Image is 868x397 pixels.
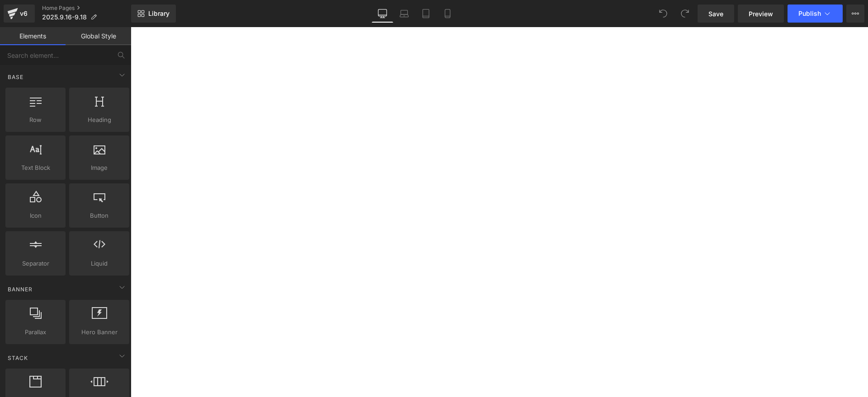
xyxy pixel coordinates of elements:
[42,5,131,12] a: Home Pages
[708,9,723,19] span: Save
[72,115,127,125] span: Heading
[7,73,24,81] span: Base
[415,5,437,23] a: Tablet
[72,163,127,173] span: Image
[131,5,176,23] a: New Library
[654,5,672,23] button: Undo
[738,5,784,23] a: Preview
[8,259,63,268] span: Separator
[788,5,843,23] button: Publish
[18,8,29,19] div: v6
[8,163,63,173] span: Text Block
[72,259,127,268] span: Liquid
[148,9,170,18] span: Library
[846,5,864,23] button: More
[7,285,33,294] span: Banner
[66,27,131,45] a: Global Style
[749,9,773,19] span: Preview
[798,10,821,17] span: Publish
[372,5,393,23] a: Desktop
[676,5,694,23] button: Redo
[72,327,127,337] span: Hero Banner
[437,5,458,23] a: Mobile
[42,14,87,21] span: 2025.9.16-9.18
[8,327,63,337] span: Parallax
[8,211,63,220] span: Icon
[4,5,35,23] a: v6
[8,115,63,125] span: Row
[72,211,127,220] span: Button
[393,5,415,23] a: Laptop
[7,354,29,362] span: Stack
